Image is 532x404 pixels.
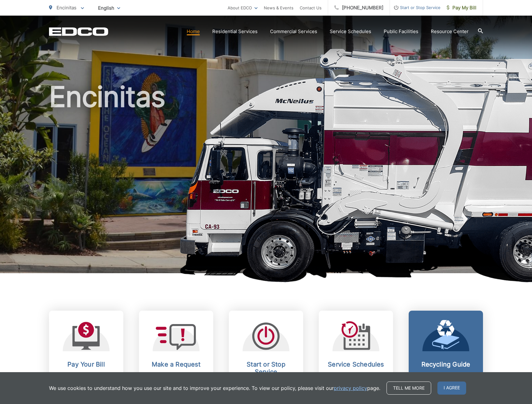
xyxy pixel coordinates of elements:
[270,28,317,35] a: Commercial Services
[235,361,297,376] h2: Start or Stop Service
[57,5,76,11] span: Encinitas
[49,27,108,36] a: EDCD logo. Return to the homepage.
[212,28,258,35] a: Residential Services
[431,28,469,35] a: Resource Center
[415,361,477,368] h2: Recycling Guide
[437,382,466,395] span: I agree
[49,384,380,392] p: We use cookies to understand how you use our site and to improve your experience. To view our pol...
[330,28,371,35] a: Service Schedules
[384,28,418,35] a: Public Facilities
[49,81,483,279] h1: Encinitas
[55,361,117,368] h2: Pay Your Bill
[300,4,322,12] a: Contact Us
[145,361,207,368] h2: Make a Request
[387,382,431,395] a: Tell me more
[228,4,258,12] a: About EDCO
[187,28,200,35] a: Home
[93,2,125,13] span: English
[334,384,367,392] a: privacy policy
[447,4,476,12] span: Pay My Bill
[325,361,387,368] h2: Service Schedules
[264,4,293,12] a: News & Events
